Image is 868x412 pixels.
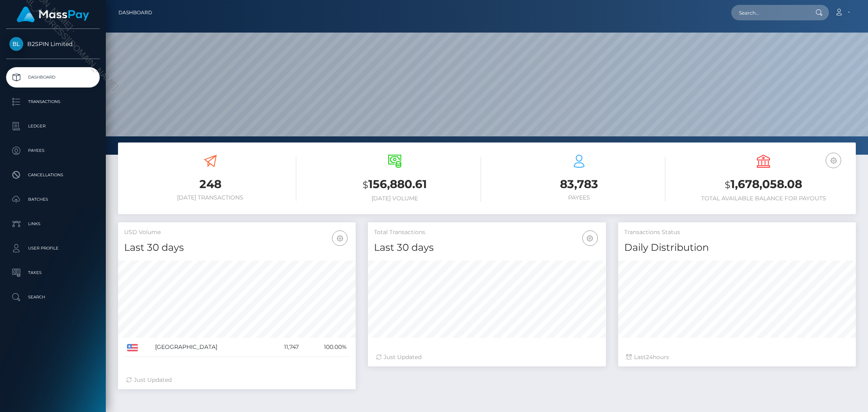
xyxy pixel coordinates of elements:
h5: Total Transactions [374,228,599,237]
a: Search [6,287,100,307]
p: Links [9,218,96,230]
p: Payees [9,145,96,157]
a: Batches [6,189,100,210]
h4: Last 30 days [124,241,350,255]
img: MassPay Logo [17,7,89,22]
p: Search [9,291,96,303]
p: Dashboard [9,71,96,83]
p: Taxes [9,267,96,279]
div: Just Updated [376,353,597,362]
p: Ledger [9,120,96,132]
h6: Total Available Balance for Payouts [678,195,850,202]
td: 100.00% [302,338,350,357]
img: US.png [127,344,138,351]
h4: Daily Distribution [624,241,850,255]
h3: 1,678,058.08 [678,176,850,193]
td: 11,747 [267,338,302,357]
a: Taxes [6,263,100,283]
a: Links [6,214,100,234]
small: $ [725,179,730,191]
h6: [DATE] Transactions [124,194,296,201]
h5: Transactions Status [624,228,850,237]
small: $ [363,179,368,191]
h3: 248 [124,176,296,192]
a: Cancellations [6,165,100,185]
h6: [DATE] Volume [308,195,481,202]
a: Ledger [6,116,100,136]
h3: 156,880.61 [308,176,481,193]
a: Dashboard [118,4,152,21]
span: 24 [646,353,653,361]
h5: USD Volume [124,228,350,237]
td: [GEOGRAPHIC_DATA] [152,338,267,357]
p: Cancellations [9,169,96,181]
span: B2SPIN Limited [6,40,100,48]
p: Transactions [9,96,96,108]
a: Dashboard [6,67,100,88]
a: Transactions [6,92,100,112]
h3: 83,783 [493,176,665,192]
div: Just Updated [126,376,348,384]
a: User Profile [6,238,100,259]
h4: Last 30 days [374,241,599,255]
a: Payees [6,140,100,161]
div: Last hours [626,353,848,362]
p: Batches [9,193,96,206]
p: User Profile [9,242,96,254]
input: Search... [731,5,808,20]
h6: Payees [493,194,665,201]
img: B2SPIN Limited [9,37,23,51]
